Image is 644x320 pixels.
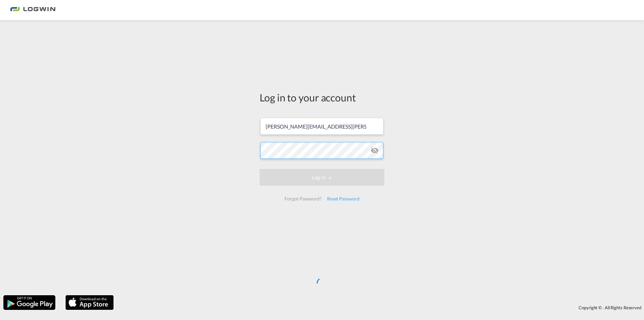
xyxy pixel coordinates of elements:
[282,193,324,205] div: Forgot Password?
[260,118,383,135] input: Enter email/phone number
[3,294,56,311] img: google.png
[371,146,379,154] md-icon: icon-eye-off
[10,3,55,18] img: 2761ae10d95411efa20a1f5e0282d2d7.png
[324,193,362,205] div: Reset Password
[260,169,384,186] button: LOGIN
[117,302,644,313] div: Copyright © . All Rights Reserved
[260,90,384,104] div: Log in to your account
[65,294,114,311] img: apple.png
